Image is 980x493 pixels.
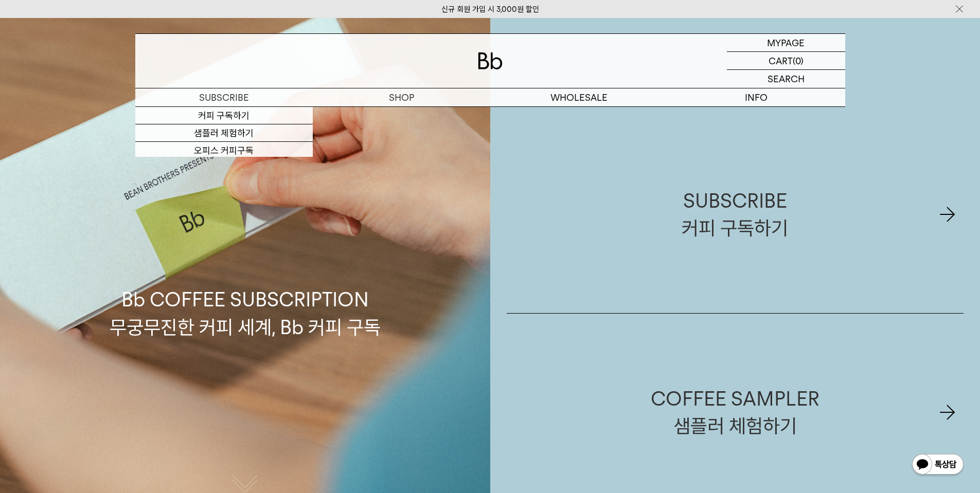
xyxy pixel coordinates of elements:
a: 신규 회원 가입 시 3,000원 할인 [441,5,539,14]
p: WHOLESALE [490,88,668,106]
p: (0) [793,52,804,69]
div: COFFEE SAMPLER 샘플러 체험하기 [651,385,819,440]
a: SUBSCRIBE [135,88,313,106]
p: MYPAGE [767,34,805,51]
p: INFO [668,88,845,106]
img: 로고 [478,52,503,69]
a: SHOP [313,88,490,106]
a: CART (0) [727,52,845,70]
img: 카카오톡 채널 1:1 채팅 버튼 [911,453,965,478]
a: MYPAGE [727,34,845,52]
div: SUBSCRIBE 커피 구독하기 [682,187,788,242]
a: 커피 구독하기 [135,107,313,124]
a: SUBSCRIBE커피 구독하기 [507,116,964,313]
p: SEARCH [768,70,805,88]
a: 샘플러 체험하기 [135,124,313,142]
p: Bb COFFEE SUBSCRIPTION 무궁무진한 커피 세계, Bb 커피 구독 [110,188,381,340]
a: 오피스 커피구독 [135,142,313,159]
p: CART [769,52,793,69]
